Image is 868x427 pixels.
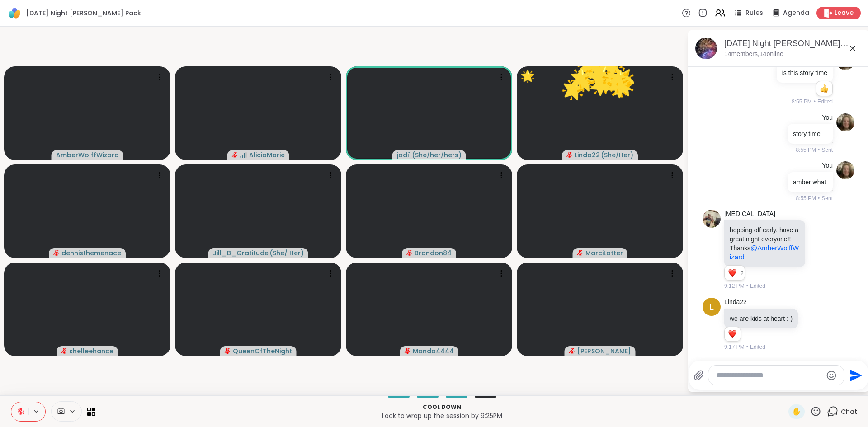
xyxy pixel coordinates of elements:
[56,150,119,160] span: AmberWolffWizard
[821,194,833,202] span: Sent
[793,129,827,138] p: story time
[61,348,67,354] span: audio-muted
[101,403,783,411] p: Cool down
[724,50,783,59] p: 14 members, 14 online
[101,411,783,420] p: Look to wrap up the session by 9:25PM
[601,150,633,160] span: ( She/Her )
[746,282,748,290] span: •
[822,113,833,122] h4: You
[782,68,827,77] p: is this story time
[566,152,573,158] span: audio-muted
[796,194,816,202] span: 8:55 PM
[792,98,812,106] span: 8:55 PM
[520,67,535,85] div: 🌟
[717,371,822,380] textarea: Type your message
[724,298,747,307] a: Linda22
[233,347,292,356] span: QueenOfTheNight
[61,249,121,258] span: dennisthemenace
[569,348,576,354] span: audio-muted
[792,406,801,417] span: ✋
[822,161,833,170] h4: You
[397,150,411,160] span: jodi1
[727,331,737,338] button: Reactions: love
[816,81,832,96] div: Reaction list
[818,194,820,202] span: •
[793,178,827,187] p: amber what
[725,266,741,280] div: Reaction list
[69,347,113,356] span: shelleehance
[746,343,748,351] span: •
[572,46,628,102] button: 🌟
[577,347,631,356] span: [PERSON_NAME]
[817,98,833,106] span: Edited
[412,150,462,160] span: ( She/her/hers )
[783,9,809,18] span: Agenda
[709,301,714,313] span: L
[213,249,269,258] span: Jill_B_Gratitude
[269,249,304,258] span: ( She/ Her )
[727,269,737,277] button: Reactions: love
[724,343,745,351] span: 9:17 PM
[53,250,60,256] span: audio-muted
[415,249,452,258] span: Brandon84
[741,269,745,277] span: 2
[225,348,231,354] span: audio-muted
[796,146,816,154] span: 8:55 PM
[844,365,865,385] button: Send
[406,250,413,256] span: audio-muted
[814,98,816,106] span: •
[750,282,765,290] span: Edited
[836,161,854,179] img: https://sharewell-space-live.sfo3.digitaloceanspaces.com/user-generated/ddf01a60-9946-47ee-892f-d...
[585,249,623,258] span: MarciLotter
[577,250,584,256] span: audio-muted
[750,343,765,351] span: Edited
[730,244,799,261] span: @AmberWolffWizard
[695,38,717,59] img: Wednesday Night Wolff Pack, Oct 08
[232,152,238,158] span: audio-muted
[841,407,857,416] span: Chat
[580,54,634,108] button: 🌟
[730,225,800,262] p: hopping off early, have a great night everyone!! Thanks
[575,150,600,160] span: Linda22
[405,348,411,354] span: audio-muted
[7,5,23,21] img: ShareWell Logomark
[835,9,854,18] span: Leave
[26,9,141,18] span: [DATE] Night [PERSON_NAME] Pack
[819,85,829,92] button: Reactions: like
[249,150,285,160] span: AliciaMarie
[725,327,741,342] div: Reaction list
[836,113,854,131] img: https://sharewell-space-live.sfo3.digitaloceanspaces.com/user-generated/ddf01a60-9946-47ee-892f-d...
[724,38,862,49] div: [DATE] Night [PERSON_NAME] Pack, [DATE]
[724,210,775,219] a: [MEDICAL_DATA]
[703,210,721,228] img: https://sharewell-space-live.sfo3.digitaloceanspaces.com/user-generated/f6f43e5f-55fd-4c9d-9374-9...
[745,9,763,18] span: Rules
[724,282,745,290] span: 9:12 PM
[826,370,837,381] button: Emoji picker
[730,314,793,323] p: we are kids at heart :-)
[818,146,820,154] span: •
[821,146,833,154] span: Sent
[413,347,454,356] span: Manda4444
